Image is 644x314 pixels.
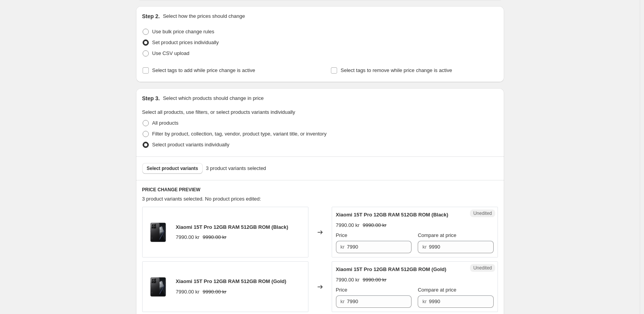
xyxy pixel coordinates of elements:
span: kr [341,299,345,304]
span: Filter by product, collection, tag, vendor, product type, variant title, or inventory [152,131,327,137]
span: kr [422,244,427,250]
span: Xiaomi 15T Pro 12GB RAM 512GB ROM (Gold) [336,266,446,272]
div: 7990.00 kr [176,233,200,241]
strike: 9990.00 kr [363,221,386,229]
span: kr [341,244,345,250]
span: Select tags to remove while price change is active [341,67,452,73]
p: Select which products should change in price [163,94,263,102]
span: Compare at price [418,232,456,238]
div: 7990.00 kr [336,221,360,229]
strike: 9990.00 kr [203,233,226,241]
span: Unedited [473,265,492,271]
strike: 9990.00 kr [363,276,386,284]
span: kr [422,299,427,304]
span: All products [152,120,179,126]
span: Price [336,287,348,293]
span: Select product variants individually [152,142,229,148]
button: Select product variants [142,163,203,174]
div: 7990.00 kr [176,288,200,296]
span: Unedited [473,210,492,216]
span: Select product variants [147,165,198,172]
span: Use bulk price change rules [152,29,214,34]
span: Compare at price [418,287,456,293]
img: 10_612864d3-9f82-4051-9b59-cc8e15abc425_80x.png [146,275,170,299]
p: Select how the prices should change [163,12,245,20]
span: 3 product variants selected. No product prices edited: [142,196,261,202]
div: 7990.00 kr [336,276,360,284]
span: Select tags to add while price change is active [152,67,255,73]
span: Xiaomi 15T Pro 12GB RAM 512GB ROM (Black) [176,224,288,230]
h6: PRICE CHANGE PREVIEW [142,187,498,193]
span: Use CSV upload [152,50,189,56]
span: Price [336,232,348,238]
span: Xiaomi 15T Pro 12GB RAM 512GB ROM (Black) [336,212,448,218]
img: 10_612864d3-9f82-4051-9b59-cc8e15abc425_80x.png [146,221,170,244]
h2: Step 2. [142,12,160,20]
span: Set product prices individually [152,39,219,45]
h2: Step 3. [142,94,160,102]
strike: 9990.00 kr [203,288,226,296]
span: Xiaomi 15T Pro 12GB RAM 512GB ROM (Gold) [176,278,286,284]
span: 3 product variants selected [206,165,266,172]
span: Select all products, use filters, or select products variants individually [142,109,295,115]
